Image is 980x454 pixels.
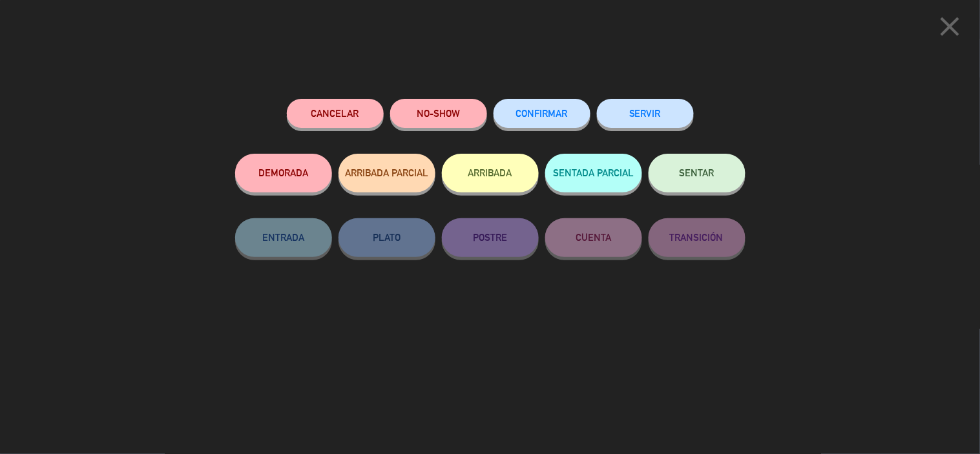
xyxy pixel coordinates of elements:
button: TRANSICIÓN [649,218,745,257]
button: ENTRADA [235,218,332,257]
i: close [934,10,966,43]
span: CONFIRMAR [516,108,568,119]
button: NO-SHOW [390,99,487,128]
button: SENTAR [649,154,745,192]
span: ARRIBADA PARCIAL [345,167,428,178]
button: Cancelar [287,99,384,128]
button: DEMORADA [235,154,332,192]
button: PLATO [339,218,435,257]
button: CONFIRMAR [494,99,590,128]
button: close [930,10,970,48]
button: SENTADA PARCIAL [545,154,642,192]
button: POSTRE [442,218,539,257]
span: SENTAR [680,167,714,178]
button: ARRIBADA PARCIAL [339,154,435,192]
button: CUENTA [545,218,642,257]
button: SERVIR [597,99,694,128]
button: ARRIBADA [442,154,539,192]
